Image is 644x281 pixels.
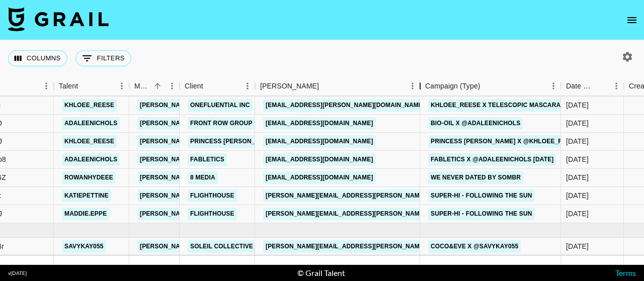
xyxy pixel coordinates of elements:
button: Menu [546,78,561,93]
a: Fabletics x @adaleenichols [DATE] [428,153,556,166]
div: Talent [59,76,78,96]
button: Sort [595,79,609,93]
a: Super-HI - Following The Sun [428,208,535,220]
a: adaleenichols [62,153,120,166]
a: Bio-Oil x @adaleenichols [428,117,523,130]
a: [PERSON_NAME][EMAIL_ADDRESS][DOMAIN_NAME] [137,99,301,112]
a: Princess [PERSON_NAME] USA [188,135,292,148]
div: © Grail Talent [297,268,345,278]
div: Booker [255,76,420,96]
a: [EMAIL_ADDRESS][DOMAIN_NAME] [263,135,376,148]
div: Manager [134,76,150,96]
div: v [DATE] [8,270,27,276]
div: Date Created [561,76,624,96]
a: [PERSON_NAME][EMAIL_ADDRESS][DOMAIN_NAME] [137,190,301,202]
button: Menu [405,78,420,93]
button: Menu [240,78,255,93]
button: Sort [150,79,165,93]
a: katiepettine [62,190,111,202]
a: [PERSON_NAME][EMAIL_ADDRESS][DOMAIN_NAME] [137,135,301,148]
a: [EMAIL_ADDRESS][DOMAIN_NAME] [263,171,376,184]
a: Flighthouse [188,208,237,220]
button: Show filters [75,50,131,66]
a: [PERSON_NAME][EMAIL_ADDRESS][DOMAIN_NAME] [137,171,301,184]
a: 8 Media [188,171,218,184]
a: [PERSON_NAME][EMAIL_ADDRESS][DOMAIN_NAME] [137,240,301,253]
button: Menu [609,78,624,93]
button: open drawer [622,10,642,30]
a: Front Row Group [188,117,255,130]
div: 7/8/2025 [566,154,589,164]
a: OneFluential Inc [188,99,253,112]
a: khloee_reese [62,99,117,112]
a: rowanhydeee [62,171,116,184]
a: Super-HI - Following The Sun [428,190,535,202]
img: Grail Talent [8,7,109,31]
button: Menu [39,78,54,93]
button: Sort [78,79,92,93]
div: 7/22/2025 [566,136,589,146]
a: [PERSON_NAME][EMAIL_ADDRESS][DOMAIN_NAME] [137,153,301,166]
div: Talent [54,76,129,96]
a: savykay055 [62,240,106,253]
a: Khloee_reese x Telescopic Mascara Q2 (LOP Campaign) [428,99,626,112]
div: 8/12/2025 [566,241,589,251]
a: [EMAIL_ADDRESS][DOMAIN_NAME] [263,153,376,166]
div: Campaign (Type) [420,76,561,96]
a: Terms [615,268,636,277]
a: [PERSON_NAME][EMAIL_ADDRESS][PERSON_NAME][DOMAIN_NAME] [263,208,479,220]
button: Sort [480,79,495,93]
a: [PERSON_NAME][EMAIL_ADDRESS][DOMAIN_NAME] [137,208,301,220]
div: 7/22/2025 [566,209,589,219]
div: Campaign (Type) [425,76,480,96]
a: [PERSON_NAME][EMAIL_ADDRESS][PERSON_NAME][DOMAIN_NAME] [263,190,479,202]
a: Fabletics [188,153,227,166]
button: Sort [203,79,217,93]
a: khloee_reese [62,135,117,148]
a: [EMAIL_ADDRESS][PERSON_NAME][DOMAIN_NAME] [263,99,427,112]
a: we never dated by sombr [428,171,523,184]
div: 5/10/2025 [566,118,589,128]
button: Sort [319,79,333,93]
a: [PERSON_NAME][EMAIL_ADDRESS][PERSON_NAME][DOMAIN_NAME] [263,240,479,253]
div: [PERSON_NAME] [260,76,319,96]
div: Date Created [566,76,595,96]
a: Flighthouse [188,190,237,202]
div: 7/10/2025 [566,172,589,182]
a: Coco&Eve x @savykay055 [428,240,521,253]
a: Princess [PERSON_NAME] x @khloee_reese July [428,135,598,148]
div: 7/22/2025 [566,191,589,201]
button: Menu [114,78,129,93]
a: adaleenichols [62,117,120,130]
a: [PERSON_NAME][EMAIL_ADDRESS][DOMAIN_NAME] [137,117,301,130]
a: [EMAIL_ADDRESS][DOMAIN_NAME] [263,117,376,130]
div: Client [185,76,203,96]
a: Soleil Collective LLC [188,240,269,253]
div: Manager [129,76,180,96]
button: Menu [165,78,180,93]
div: Client [180,76,255,96]
a: maddie.eppe [62,208,109,220]
button: Select columns [8,50,67,66]
div: 7/1/2025 [566,100,589,110]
